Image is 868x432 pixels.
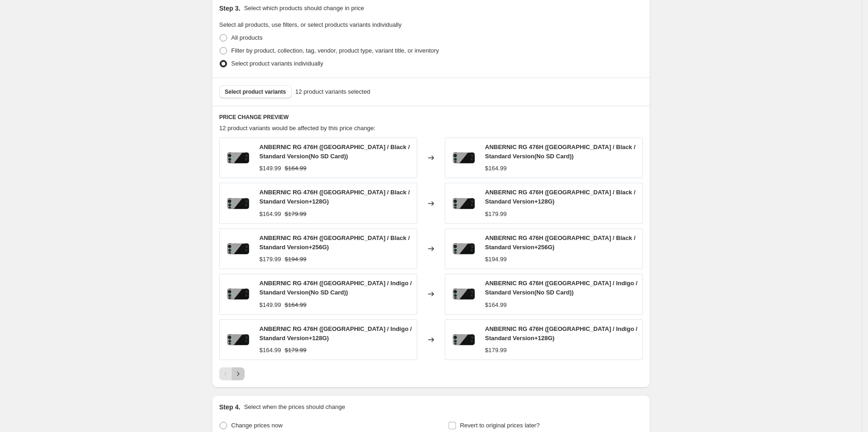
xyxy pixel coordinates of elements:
span: Select product variants individually [231,60,323,67]
h6: PRICE CHANGE PREVIEW [219,114,643,121]
div: $179.99 [259,255,281,264]
span: ANBERNIC RG 476H ([GEOGRAPHIC_DATA] / Black / Standard Version+128G) [485,189,635,205]
strike: $179.99 [285,346,306,355]
img: RG_476H_80x.jpg [224,326,252,354]
div: $164.99 [485,300,507,310]
span: Select all products, use filters, or select products variants individually [219,21,401,28]
div: $179.99 [485,210,507,219]
span: 12 product variants selected [295,87,371,96]
div: $149.99 [259,164,281,173]
span: ANBERNIC RG 476H ([GEOGRAPHIC_DATA] / Black / Standard Version+128G) [259,189,410,205]
img: RG_476H_80x.jpg [450,190,478,217]
span: Select product variants [225,88,286,96]
span: Filter by product, collection, tag, vendor, product type, variant title, or inventory [231,47,439,54]
span: ANBERNIC RG 476H ([GEOGRAPHIC_DATA] / Black / Standard Version(No SD Card)) [485,144,635,160]
strike: $164.99 [285,300,306,310]
img: RG_476H_80x.jpg [450,326,478,354]
div: $164.99 [259,346,281,355]
span: Change prices now [231,422,282,429]
button: Next [232,367,245,380]
h2: Step 3. [219,4,240,13]
span: ANBERNIC RG 476H ([GEOGRAPHIC_DATA] / Indigo / Standard Version+128G) [485,325,637,342]
div: $164.99 [259,210,281,219]
button: Select product variants [219,85,292,98]
span: ANBERNIC RG 476H ([GEOGRAPHIC_DATA] / Indigo / Standard Version+128G) [259,325,412,342]
nav: Pagination [219,367,245,380]
img: RG_476H_80x.jpg [450,280,478,308]
div: $194.99 [485,255,507,264]
strike: $179.99 [285,210,306,219]
span: ANBERNIC RG 476H ([GEOGRAPHIC_DATA] / Black / Standard Version(No SD Card)) [259,144,410,160]
p: Select when the prices should change [244,402,345,412]
img: RG_476H_80x.jpg [224,144,252,172]
span: 12 product variants would be affected by this price change: [219,125,376,132]
div: $179.99 [485,346,507,355]
span: Revert to original prices later? [460,422,540,429]
div: $149.99 [259,300,281,310]
span: ANBERNIC RG 476H ([GEOGRAPHIC_DATA] / Black / Standard Version+256G) [485,234,635,251]
img: RG_476H_80x.jpg [224,235,252,263]
span: ANBERNIC RG 476H ([GEOGRAPHIC_DATA] / Indigo / Standard Version(No SD Card)) [485,280,637,296]
img: RG_476H_80x.jpg [224,280,252,308]
img: RG_476H_80x.jpg [450,144,478,172]
h2: Step 4. [219,402,240,412]
img: RG_476H_80x.jpg [224,190,252,217]
img: RG_476H_80x.jpg [450,235,478,263]
span: ANBERNIC RG 476H ([GEOGRAPHIC_DATA] / Black / Standard Version+256G) [259,234,410,251]
span: All products [231,34,263,41]
p: Select which products should change in price [244,4,364,13]
span: ANBERNIC RG 476H ([GEOGRAPHIC_DATA] / Indigo / Standard Version(No SD Card)) [259,280,412,296]
strike: $164.99 [285,164,306,173]
div: $164.99 [485,164,507,173]
strike: $194.99 [285,255,306,264]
